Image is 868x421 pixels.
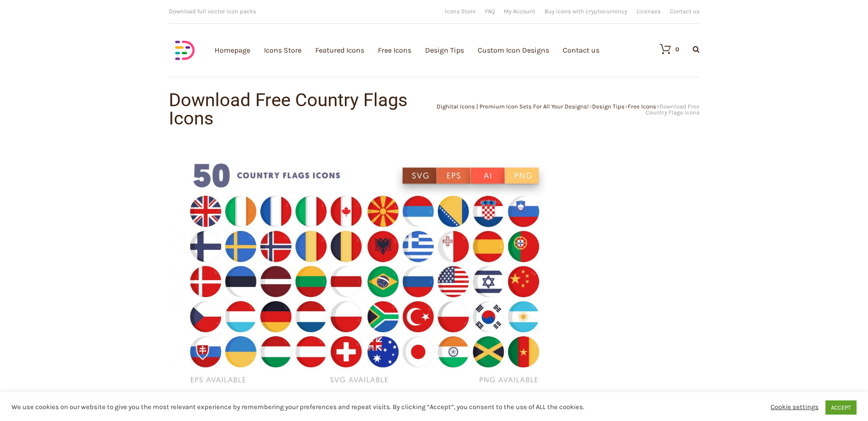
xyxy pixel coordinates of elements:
[636,8,661,14] a: Licenses
[771,403,819,411] a: Cookie settings
[169,8,256,15] span: Download full vector icon packs
[628,103,656,110] a: Free Icons
[437,103,589,110] a: Dighital Icons | Premium Icon Sets For All Your Designs!
[169,91,434,128] h1: Download Free Country Flags Icons
[11,403,603,411] div: We use cookies on our website to give you the most relevant experience by remembering your prefer...
[825,400,857,415] a: ACCEPT
[670,8,700,14] a: Contact us
[675,46,679,52] div: 0
[504,8,535,14] a: My Account
[545,8,627,14] a: Buy icons with cryptocurrency
[445,8,476,14] a: Icons Store
[646,103,700,116] span: Download Free Country Flags Icons
[592,103,625,110] a: Design Tips
[169,144,562,406] img: Download Country Flags Icons
[651,43,679,54] a: 0
[434,103,700,115] div: > > >
[485,8,495,14] a: FAQ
